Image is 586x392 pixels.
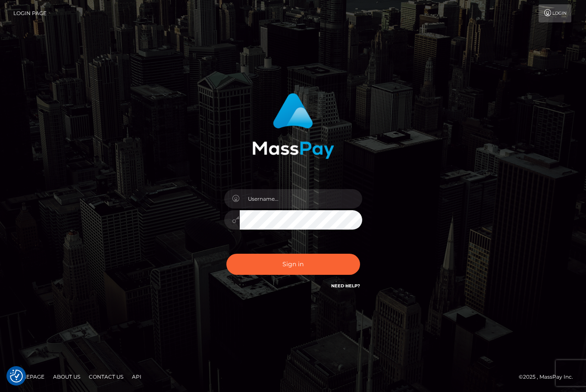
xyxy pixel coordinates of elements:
[240,189,362,208] input: Username...
[252,93,334,159] img: MassPay Login
[331,283,360,289] a: Need Help?
[128,370,145,383] a: API
[10,370,23,383] img: Revisit consent button
[539,4,571,22] a: Login
[10,370,23,383] button: Consent Preferences
[226,254,360,275] button: Sign in
[519,372,580,382] div: © 2025 , MassPay Inc.
[85,370,127,383] a: Contact Us
[50,370,84,383] a: About Us
[13,4,47,22] a: Login Page
[9,370,48,383] a: Homepage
